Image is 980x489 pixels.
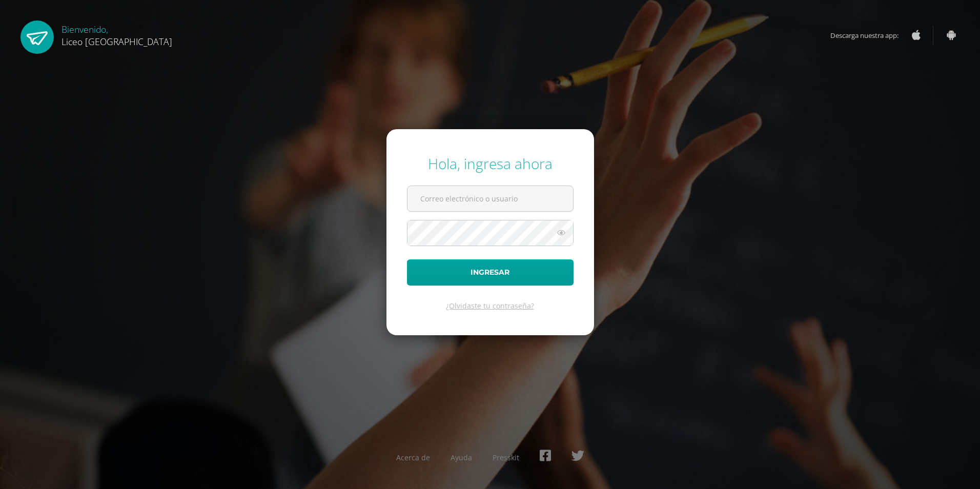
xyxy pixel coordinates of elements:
[446,301,534,311] a: ¿Olvidaste tu contraseña?
[830,26,909,45] span: Descarga nuestra app:
[407,154,574,173] div: Hola, ingresa ahora
[62,21,172,48] div: Bienvenido,
[396,453,430,462] a: Acerca de
[62,35,172,48] span: Liceo [GEOGRAPHIC_DATA]
[493,453,519,462] a: Presskit
[407,186,573,211] input: Correo electrónico o usuario
[451,453,472,462] a: Ayuda
[407,259,574,286] button: Ingresar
